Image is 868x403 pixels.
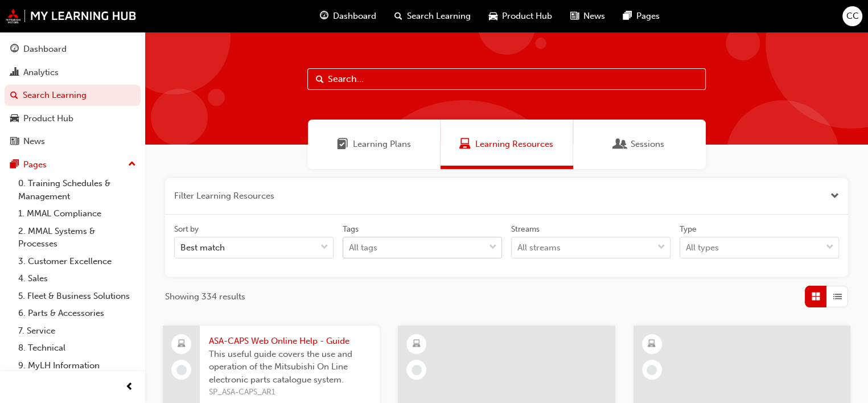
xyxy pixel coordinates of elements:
[826,240,834,255] span: down-icon
[14,253,141,270] a: 3. Customer Excellence
[10,91,18,101] span: search-icon
[5,62,141,83] a: Analytics
[10,137,19,147] span: news-icon
[174,224,199,235] div: Sort by
[23,158,47,171] div: Pages
[394,9,402,23] span: search-icon
[349,241,377,254] div: All tags
[337,138,348,151] span: Learning Plans
[407,10,471,23] span: Search Learning
[209,386,371,399] span: SP_ASA-CAPS_AR1
[10,160,19,170] span: pages-icon
[343,224,502,259] label: tagOptions
[657,240,665,255] span: down-icon
[23,66,59,79] div: Analytics
[833,290,842,303] span: List
[583,10,605,23] span: News
[14,270,141,287] a: 4. Sales
[561,5,614,28] a: news-iconNews
[636,10,660,23] span: Pages
[441,120,573,169] a: Learning ResourcesLearning Resources
[209,335,371,348] span: ASA-CAPS Web Online Help - Guide
[475,138,553,151] span: Learning Resources
[10,68,19,78] span: chart-icon
[680,224,697,235] div: Type
[842,6,862,26] button: CC
[23,135,45,148] div: News
[14,339,141,357] a: 8. Technical
[459,138,471,151] span: Learning Resources
[308,120,441,169] a: Learning PlansLearning Plans
[209,348,371,386] span: This useful guide covers the use and operation of the Mitsubishi On Line electronic parts catalog...
[353,138,411,151] span: Learning Plans
[5,36,141,154] button: DashboardAnalyticsSearch LearningProduct HubNews
[10,44,19,55] span: guage-icon
[830,190,839,203] button: Close the filter
[480,5,561,28] a: car-iconProduct Hub
[846,10,859,23] span: CC
[23,112,73,125] div: Product Hub
[502,10,552,23] span: Product Hub
[573,120,706,169] a: SessionsSessions
[5,154,141,175] button: Pages
[647,365,657,375] span: learningRecordVerb_NONE-icon
[316,73,324,86] span: Search
[686,241,719,254] div: All types
[125,380,134,394] span: prev-icon
[178,337,186,352] span: laptop-icon
[570,9,579,23] span: news-icon
[320,9,328,23] span: guage-icon
[812,290,820,303] span: Grid
[5,131,141,152] a: News
[623,9,632,23] span: pages-icon
[14,287,141,305] a: 5. Fleet & Business Solutions
[5,108,141,129] a: Product Hub
[14,223,141,253] a: 2. MMAL Systems & Processes
[385,5,480,28] a: search-iconSearch Learning
[307,68,706,90] input: Search...
[489,240,497,255] span: down-icon
[128,157,136,172] span: up-icon
[165,290,245,303] span: Showing 334 results
[10,114,19,124] span: car-icon
[614,5,669,28] a: pages-iconPages
[14,175,141,205] a: 0. Training Schedules & Management
[511,224,540,235] div: Streams
[311,5,385,28] a: guage-iconDashboard
[6,9,137,23] img: mmal
[412,365,422,375] span: learningRecordVerb_NONE-icon
[176,365,187,375] span: learningRecordVerb_NONE-icon
[333,10,376,23] span: Dashboard
[615,138,626,151] span: Sessions
[14,205,141,223] a: 1. MMAL Compliance
[5,39,141,60] a: Dashboard
[14,322,141,340] a: 7. Service
[517,241,561,254] div: All streams
[413,337,421,352] span: learningResourceType_ELEARNING-icon
[180,241,225,254] div: Best match
[23,43,67,56] div: Dashboard
[14,305,141,322] a: 6. Parts & Accessories
[320,240,328,255] span: down-icon
[14,357,141,375] a: 9. MyLH Information
[648,337,656,352] span: learningResourceType_ELEARNING-icon
[631,138,664,151] span: Sessions
[343,224,359,235] div: Tags
[5,85,141,106] a: Search Learning
[489,9,497,23] span: car-icon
